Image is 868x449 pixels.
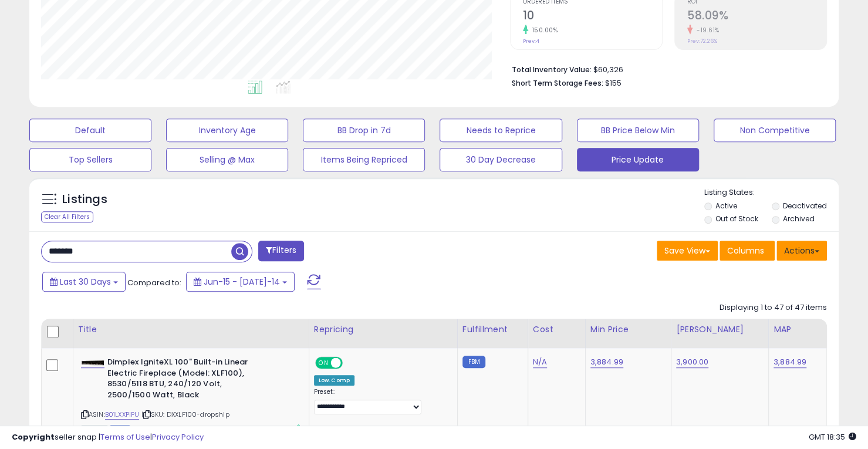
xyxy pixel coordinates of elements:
div: Preset: [314,388,448,414]
div: [PERSON_NAME] [676,323,764,336]
small: FBM [462,356,485,368]
button: BB Drop in 7d [303,119,425,142]
label: Active [715,201,737,211]
b: Dimplex IgniteXL 100" Built-in Linear Electric Fireplace (Model: XLF100), 8530/5118 BTU, 240/120 ... [107,357,250,403]
div: Low. Comp [314,375,354,386]
a: B01LXXPIPU [105,410,140,420]
button: Default [29,119,151,142]
img: 31T-om-E2cL._SL40_.jpg [81,360,104,366]
div: Displaying 1 to 47 of 47 items [720,302,827,313]
button: Items Being Repriced [303,148,425,171]
a: 3,884.99 [590,356,623,368]
label: Out of Stock [715,214,758,224]
small: Prev: 4 [523,38,539,45]
b: Short Term Storage Fees: [512,78,603,88]
a: N/A [533,356,547,368]
h2: 58.09% [687,9,826,25]
button: Actions [776,241,827,261]
button: Non Competitive [714,119,836,142]
a: Terms of Use [100,431,150,443]
b: Total Inventory Value: [512,65,592,75]
span: | SKU: DXXLF100-dropship [141,410,229,419]
span: OFF [340,358,359,368]
span: 2025-08-14 18:35 GMT [809,431,856,443]
small: -19.61% [693,26,720,35]
span: ON [316,358,331,368]
button: BB Price Below Min [577,119,699,142]
button: Selling @ Max [166,148,288,171]
button: 30 Day Decrease [440,148,562,171]
small: Prev: 72.26% [687,38,717,45]
span: $155 [605,77,622,89]
button: Last 30 Days [42,272,126,292]
button: Filters [258,241,304,261]
p: Listing States: [704,187,839,198]
button: Columns [720,241,775,261]
div: Min Price [590,323,666,336]
button: Needs to Reprice [440,119,562,142]
a: 3,884.99 [774,356,806,368]
button: Top Sellers [29,148,151,171]
div: Fulfillment [462,323,523,336]
button: Price Update [577,148,699,171]
button: Inventory Age [166,119,288,142]
div: seller snap | | [12,432,204,443]
a: 3,900.00 [676,356,708,368]
li: $60,326 [512,62,818,76]
h2: 10 [523,9,662,25]
div: Cost [533,323,580,336]
span: All listings currently available for purchase on Amazon [81,425,108,435]
div: Repricing [314,323,452,336]
button: Save View [657,241,718,261]
div: MAP [774,323,822,336]
label: Archived [783,214,815,224]
span: Last 30 Days [60,276,111,288]
div: Clear All Filters [41,211,93,222]
button: Jun-15 - [DATE]-14 [186,272,295,292]
span: Columns [727,245,764,256]
span: Jun-15 - [DATE]-14 [204,276,280,288]
strong: Copyright [12,431,55,443]
small: 150.00% [528,26,558,35]
h5: Listings [62,191,107,208]
div: Title [78,323,304,336]
span: Compared to: [127,277,181,288]
label: Deactivated [783,201,827,211]
a: Privacy Policy [152,431,204,443]
span: FBM [110,425,131,435]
